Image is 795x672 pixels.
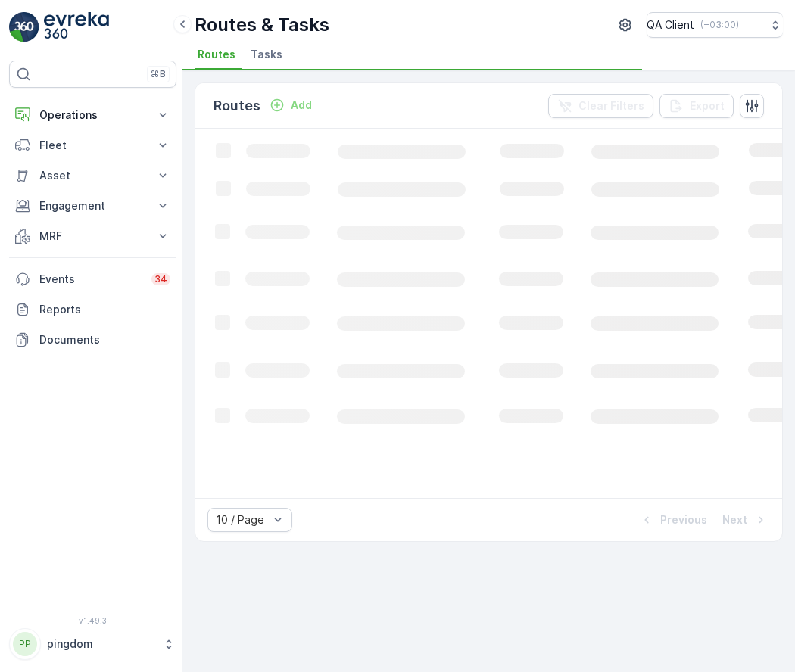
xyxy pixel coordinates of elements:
p: Fleet [39,138,146,153]
button: Clear Filters [548,94,653,118]
button: Asset [9,160,176,191]
button: Fleet [9,130,176,160]
span: Routes [198,47,235,62]
div: PP [13,632,37,656]
p: Routes & Tasks [195,13,329,37]
button: Operations [9,100,176,130]
p: ⌘B [151,68,166,80]
button: MRF [9,221,176,251]
p: Reports [39,302,170,317]
a: Reports [9,294,176,325]
p: Add [291,98,312,113]
p: Clear Filters [578,98,644,114]
span: v 1.49.3 [9,616,176,625]
button: Previous [638,511,709,529]
button: Export [659,94,734,118]
button: PPpingdom [9,628,176,660]
button: Next [721,511,770,529]
img: logo_light-DOdMpM7g.png [44,12,109,42]
p: QA Client [647,17,694,33]
p: Documents [39,332,170,347]
a: Documents [9,325,176,355]
p: Engagement [39,198,146,213]
p: ( +03:00 ) [700,19,739,31]
a: Events34 [9,264,176,294]
p: Operations [39,107,146,123]
p: Routes [214,95,260,117]
span: Tasks [251,47,282,62]
p: MRF [39,229,146,244]
button: Engagement [9,191,176,221]
p: pingdom [47,636,155,652]
button: Add [263,96,318,114]
p: Next [722,512,747,527]
p: 34 [154,273,167,285]
p: Asset [39,168,146,183]
p: Export [690,98,725,114]
p: Previous [660,512,707,527]
p: Events [39,272,142,287]
button: QA Client(+03:00) [647,12,783,38]
img: logo [9,12,39,42]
